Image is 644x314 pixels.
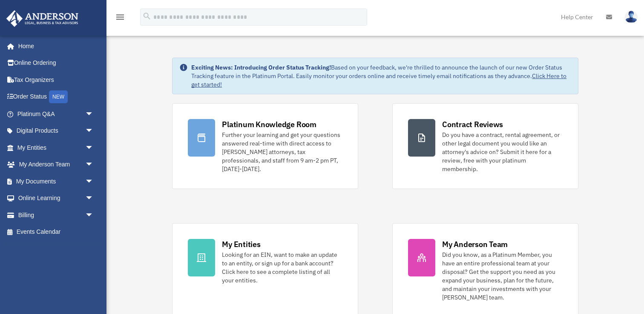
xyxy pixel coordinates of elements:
[6,38,102,55] a: Home
[4,10,81,27] img: Anderson Advisors Platinum Portal
[115,12,125,22] i: menu
[85,173,102,190] span: arrow_drop_down
[222,250,342,285] div: Looking for an EIN, want to make an update to an entity, or sign up for a bank account? Click her...
[191,64,331,71] strong: Exciting News: Introducing Order Status Tracking!
[85,105,102,123] span: arrow_drop_down
[392,103,578,189] a: Contract Reviews Do you have a contract, rental agreement, or other legal document you would like...
[6,105,106,122] a: Platinum Q&Aarrow_drop_down
[115,15,125,22] a: menu
[6,190,106,207] a: Online Learningarrow_drop_down
[6,206,106,224] a: Billingarrow_drop_down
[142,12,152,21] i: search
[6,173,106,190] a: My Documentsarrow_drop_down
[85,122,102,140] span: arrow_drop_down
[442,239,508,250] div: My Anderson Team
[442,119,503,130] div: Contract Reviews
[222,239,260,250] div: My Entities
[191,72,566,88] a: Click Here to get started!
[85,206,102,224] span: arrow_drop_down
[6,71,106,88] a: Tax Organizers
[6,139,106,156] a: My Entitiesarrow_drop_down
[85,190,102,207] span: arrow_drop_down
[6,224,106,241] a: Events Calendar
[625,11,638,23] img: User Pic
[85,156,102,174] span: arrow_drop_down
[6,122,106,140] a: Digital Productsarrow_drop_down
[222,119,316,130] div: Platinum Knowledge Room
[172,103,358,189] a: Platinum Knowledge Room Further your learning and get your questions answered real-time with dire...
[191,63,571,89] div: Based on your feedback, we're thrilled to announce the launch of our new Order Status Tracking fe...
[6,156,106,173] a: My Anderson Teamarrow_drop_down
[49,90,68,103] div: NEW
[6,88,106,106] a: Order StatusNEW
[442,250,563,302] div: Did you know, as a Platinum Member, you have an entire professional team at your disposal? Get th...
[222,131,342,173] div: Further your learning and get your questions answered real-time with direct access to [PERSON_NAM...
[442,131,563,173] div: Do you have a contract, rental agreement, or other legal document you would like an attorney's ad...
[6,55,106,72] a: Online Ordering
[85,139,102,157] span: arrow_drop_down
